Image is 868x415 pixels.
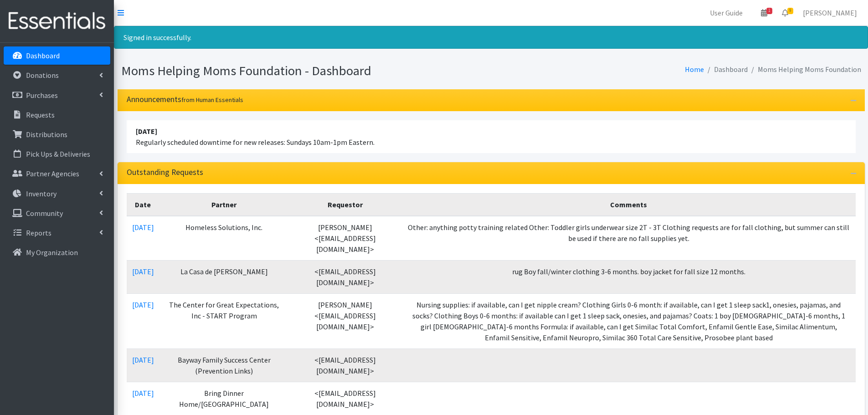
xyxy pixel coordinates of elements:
[4,46,110,65] a: Dashboard
[796,4,864,22] a: [PERSON_NAME]
[132,355,154,364] a: [DATE]
[289,348,402,382] td: <[EMAIL_ADDRESS][DOMAIN_NAME]>
[402,193,856,216] th: Comments
[26,169,79,178] p: Partner Agencies
[4,164,110,183] a: Partner Agencies
[26,51,60,60] p: Dashboard
[26,149,90,159] p: Pick Ups & Deliveries
[4,184,110,203] a: Inventory
[748,63,861,76] li: Moms Helping Moms Foundation
[159,260,289,293] td: La Casa de [PERSON_NAME]
[402,293,856,348] td: Nursing supplies: if available, can I get nipple cream? Clothing Girls 0-6 month: if available, c...
[127,193,159,216] th: Date
[132,389,154,398] a: [DATE]
[775,4,796,22] a: 9
[4,106,110,124] a: Requests
[26,189,56,198] p: Inventory
[4,66,110,84] a: Donations
[136,127,157,136] strong: [DATE]
[289,382,402,415] td: <[EMAIL_ADDRESS][DOMAIN_NAME]>
[127,168,203,177] h3: Outstanding Requests
[4,6,110,36] img: HumanEssentials
[402,260,856,293] td: rug Boy fall/winter clothing 3-6 months. boy jacket for fall size 12 months.
[704,63,748,76] li: Dashboard
[289,216,402,261] td: [PERSON_NAME] <[EMAIL_ADDRESS][DOMAIN_NAME]>
[132,223,154,232] a: [DATE]
[402,216,856,261] td: Other: anything potty training related Other: Toddler girls underwear size 2T - 3T Clothing reque...
[703,4,750,22] a: User Guide
[4,125,110,143] a: Distributions
[787,8,793,14] span: 9
[127,120,856,153] li: Regularly scheduled downtime for new releases: Sundays 10am-1pm Eastern.
[4,145,110,163] a: Pick Ups & Deliveries
[26,248,78,257] p: My Organization
[159,348,289,382] td: Bayway Family Success Center (Prevention Links)
[26,209,63,218] p: Community
[4,243,110,261] a: My Organization
[754,4,775,22] a: 1
[289,293,402,348] td: [PERSON_NAME] <[EMAIL_ADDRESS][DOMAIN_NAME]>
[289,193,402,216] th: Requestor
[26,91,58,100] p: Purchases
[159,382,289,415] td: Bring Dinner Home/[GEOGRAPHIC_DATA]
[159,193,289,216] th: Partner
[26,228,51,237] p: Reports
[132,267,154,276] a: [DATE]
[685,65,704,74] a: Home
[159,216,289,261] td: Homeless Solutions, Inc.
[26,130,67,139] p: Distributions
[4,224,110,242] a: Reports
[766,8,772,14] span: 1
[4,204,110,222] a: Community
[4,86,110,104] a: Purchases
[121,63,488,79] h1: Moms Helping Moms Foundation - Dashboard
[114,26,868,49] div: Signed in successfully.
[26,110,55,119] p: Requests
[159,293,289,348] td: The Center for Great Expectations, Inc - START Program
[127,95,243,104] h3: Announcements
[181,96,243,104] small: from Human Essentials
[132,300,154,309] a: [DATE]
[26,71,59,80] p: Donations
[289,260,402,293] td: <[EMAIL_ADDRESS][DOMAIN_NAME]>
